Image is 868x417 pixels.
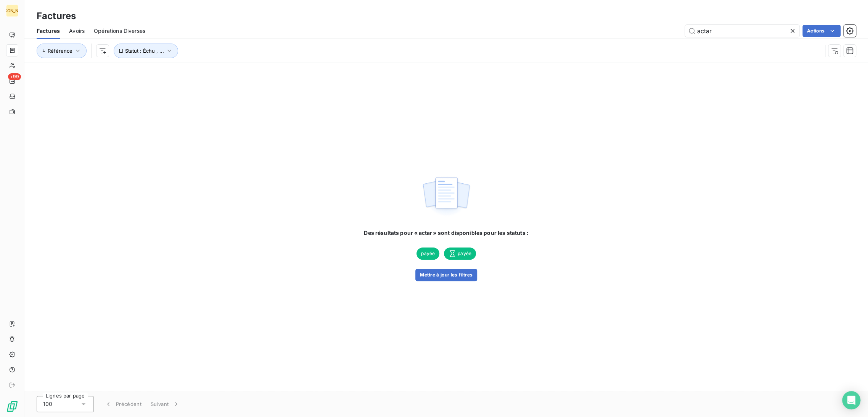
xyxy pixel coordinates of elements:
span: payée [444,247,476,260]
span: Des résultats pour « actar » sont disponibles pour les statuts : [364,229,529,237]
img: empty state [422,173,471,220]
span: payée [416,247,439,260]
button: Statut : Échu , ... [114,44,178,58]
h3: Factures [37,9,76,23]
button: Précédent [100,396,146,412]
span: +99 [8,73,21,80]
span: 100 [43,400,52,408]
button: Actions [802,25,841,37]
button: Suivant [146,396,185,412]
img: Logo LeanPay [6,400,18,412]
div: [PERSON_NAME] [6,5,18,17]
span: Factures [37,27,60,35]
input: Rechercher [685,25,799,37]
span: Opérations Diverses [94,27,145,35]
button: Référence [37,44,87,58]
button: Mettre à jour les filtres [415,269,477,281]
span: Statut : Échu , ... [125,48,164,54]
span: Référence [48,48,72,54]
div: Open Intercom Messenger [842,391,860,409]
span: Avoirs [69,27,85,35]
